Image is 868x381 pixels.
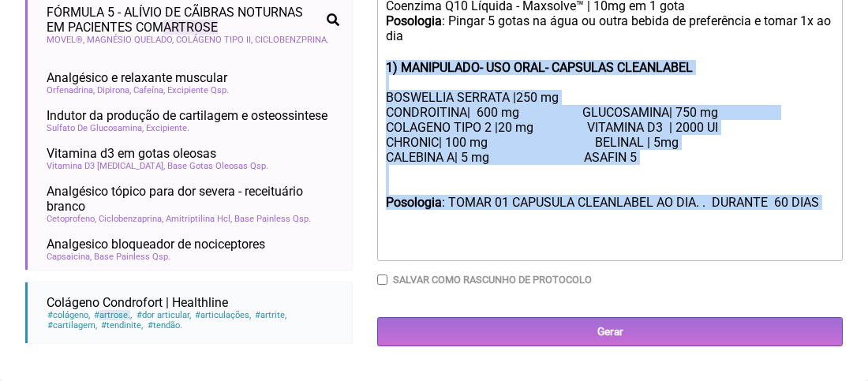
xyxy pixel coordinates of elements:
[194,310,252,320] span: articulações
[166,214,232,224] span: Amitriptilina Hcl
[167,161,268,171] span: Base Gotas Oleosas Qsp
[133,85,165,95] span: Cafeína
[87,35,174,45] span: MAGNÉSIO QUELADO
[176,35,253,45] span: COLÁGENO TIPO II
[255,35,329,45] span: CICLOBENZPRINA
[135,310,191,320] span: dor articular
[386,13,834,60] div: : Pingar 5 gotas na água ou outra bebida de preferência e tomar 1x ao dia ㅤ
[163,20,218,35] span: ARTROSE
[167,85,229,95] span: Excipiente Qsp
[47,310,91,320] span: colágeno
[386,195,834,255] div: : TOMAR 01 CAPUSULA CLEANLABEL AO DIA. . DURANTE 60 DIAS
[97,85,131,95] span: Dipirona
[47,295,228,310] span: Colágeno Condrofort | Healthline
[47,214,96,224] span: Cetoprofeno
[386,60,693,75] strong: 1) MANIPULADO- USO ORAL- CAPSULAS CLEANLABEL
[99,214,163,224] span: Ciclobenzaprina
[146,320,182,331] span: tendão
[99,310,130,320] span: artrose
[47,35,84,45] span: MOVEL®
[47,70,227,85] span: Analgésico e relaxante muscular
[47,161,165,171] span: Vitamina D3 [MEDICAL_DATA]
[47,5,320,35] span: FÓRMULA 5 - ALÍVIO DE CÃIBRAS NOTURNAS EM PACIENTES COM
[234,214,311,224] span: Base Painless Qsp
[47,320,98,331] span: cartilagem
[377,317,843,346] input: Gerar
[47,146,216,161] span: Vitamina d3 em gotas oleosas
[393,274,592,286] label: Salvar como rascunho de Protocolo
[94,252,170,262] span: Base Painless Qsp
[386,195,442,210] strong: Posologia
[47,184,339,214] span: Analgésico tópico para dor severa - receituário branco
[47,85,95,95] span: Orfenadrina
[386,13,442,28] strong: Posologia
[47,108,327,123] span: Indutor da produção de cartilagem e osteossintese
[386,105,834,180] div: CONDROITINA| 600 mg GLUCOSAMINA| 750 mg COLAGENO TIPO 2 |20 mg VITAMINA D3 | 2000 UI CHRONIC| 100...
[47,237,265,252] span: Analgesico bloqueador de nociceptores
[386,90,834,105] div: BOSWELLIA SERRATA |250 mg
[146,123,189,133] span: Excipiente
[47,123,144,133] span: Sulfato De Glucosamina
[254,310,287,320] span: artrite
[47,252,92,262] span: Capsaicina
[100,320,144,331] span: tendinite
